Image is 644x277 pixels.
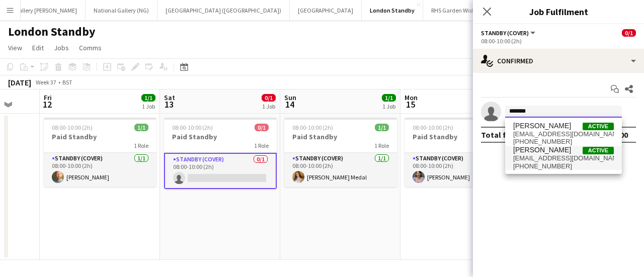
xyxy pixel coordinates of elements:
span: Camille Clossum [513,146,571,154]
span: Jobs [54,43,69,52]
span: 08:00-10:00 (2h) [172,124,213,131]
span: Sat [164,93,175,102]
span: Mon [405,93,418,102]
span: Active [583,123,614,130]
span: 15 [403,99,418,110]
span: 1 Role [374,142,389,149]
div: Confirmed [473,49,644,73]
h3: Paid Standby [164,132,277,141]
button: National Gallery (NG) [86,1,157,20]
span: 12 [42,99,52,110]
button: London Standby [362,1,423,20]
h3: Paid Standby [44,132,156,141]
span: 14 [283,99,296,110]
span: 0/1 [622,29,636,37]
span: millieashdown@gmail.com [513,130,614,138]
span: 1/1 [382,94,396,102]
span: 1/1 [141,94,155,102]
span: 08:00-10:00 (2h) [292,124,333,131]
button: [GEOGRAPHIC_DATA] [290,1,362,20]
h3: Paid Standby [284,132,397,141]
span: +447362264032 [513,162,614,170]
app-job-card: 08:00-10:00 (2h)0/1Paid Standby1 RoleStandby (cover)0/108:00-10:00 (2h) [164,118,277,189]
app-card-role: Standby (cover)0/108:00-10:00 (2h) [164,153,277,189]
span: Comms [79,43,102,52]
div: BST [62,78,72,86]
app-job-card: 08:00-10:00 (2h)1/1Paid Standby1 RoleStandby (cover)1/108:00-10:00 (2h)[PERSON_NAME] Medal [284,118,397,187]
span: Edit [32,43,44,52]
span: Camille Ashdown [513,122,571,130]
span: Standby (cover) [481,29,529,37]
a: Comms [75,41,106,54]
span: Week 37 [33,78,58,86]
span: 08:00-10:00 (2h) [413,124,453,131]
span: 1/1 [375,124,389,131]
div: [DATE] [8,77,31,87]
h1: London Standby [8,24,96,39]
div: 1 Job [142,103,155,110]
span: Sun [284,93,296,102]
app-card-role: Standby (cover)1/108:00-10:00 (2h)[PERSON_NAME] [405,153,517,187]
div: 1 Job [382,103,395,110]
span: View [8,43,22,52]
span: camillemcorinne@gmail.com [513,154,614,162]
span: 1 Role [254,142,269,149]
span: Fri [44,93,52,102]
span: +447496687136 [513,138,614,146]
span: 13 [163,99,175,110]
a: View [4,41,26,54]
h3: Job Fulfilment [473,5,644,18]
span: Active [583,147,614,154]
app-job-card: 08:00-10:00 (2h)1/1Paid Standby1 RoleStandby (cover)1/108:00-10:00 (2h)[PERSON_NAME] [405,118,517,187]
button: Standby (cover) [481,29,537,37]
h3: Paid Standby [405,132,517,141]
div: 08:00-10:00 (2h) [481,37,636,45]
app-card-role: Standby (cover)1/108:00-10:00 (2h)[PERSON_NAME] [44,153,156,187]
a: Edit [28,41,48,54]
div: 1 Job [262,103,275,110]
a: Jobs [50,41,73,54]
span: 1/1 [134,124,148,131]
span: 08:00-10:00 (2h) [52,124,93,131]
app-card-role: Standby (cover)1/108:00-10:00 (2h)[PERSON_NAME] Medal [284,153,397,187]
button: [GEOGRAPHIC_DATA] ([GEOGRAPHIC_DATA]) [157,1,290,20]
app-job-card: 08:00-10:00 (2h)1/1Paid Standby1 RoleStandby (cover)1/108:00-10:00 (2h)[PERSON_NAME] [44,118,156,187]
button: RHS Garden Wisley [423,1,488,20]
div: Total fee [481,130,515,140]
span: 1 Role [134,142,148,149]
span: 0/1 [255,124,269,131]
span: 0/1 [262,94,276,102]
